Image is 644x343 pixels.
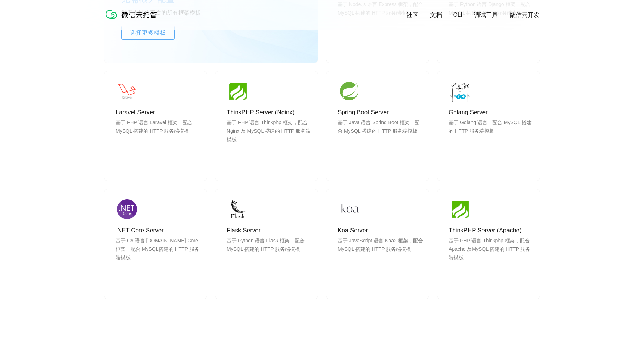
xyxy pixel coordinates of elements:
[430,11,442,19] a: 文档
[449,236,534,270] p: 基于 PHP 语言 Thinkphp 框架，配合 Apache 及MySQL 搭建的 HTTP 服务端模板
[116,118,201,152] p: 基于 PHP 语言 Laravel 框架，配合 MySQL 搭建的 HTTP 服务端模板
[122,28,174,37] span: 选择更多模板
[449,108,534,117] p: Golang Server
[338,226,423,235] p: Koa Server
[116,226,201,235] p: .NET Core Server
[116,108,201,117] p: Laravel Server
[338,236,423,270] p: 基于 JavaScript 语言 Koa2 框架，配合 MySQL 搭建的 HTTP 服务端模板
[338,118,423,152] p: 基于 Java 语言 Spring Boot 框架，配合 MySQL 搭建的 HTTP 服务端模板
[453,11,463,19] a: CLI
[104,16,161,22] a: 微信云托管
[449,118,534,152] p: 基于 Golang 语言，配合 MySQL 搭建的 HTTP 服务端模板
[104,7,161,21] img: 微信云托管
[449,226,534,235] p: ThinkPHP Server (Apache)
[338,108,423,117] p: Spring Boot Server
[406,11,418,19] a: 社区
[474,11,498,19] a: 调试工具
[227,226,312,235] p: Flask Server
[116,236,201,270] p: 基于 C# 语言 [DOMAIN_NAME] Core 框架，配合 MySQL搭建的 HTTP 服务端模板
[227,118,312,152] p: 基于 PHP 语言 Thinkphp 框架，配合 Nginx 及 MySQL 搭建的 HTTP 服务端模板
[227,108,312,117] p: ThinkPHP Server (Nginx)
[227,236,312,270] p: 基于 Python 语言 Flask 框架，配合 MySQL 搭建的 HTTP 服务端模板
[510,11,540,19] a: 微信云开发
